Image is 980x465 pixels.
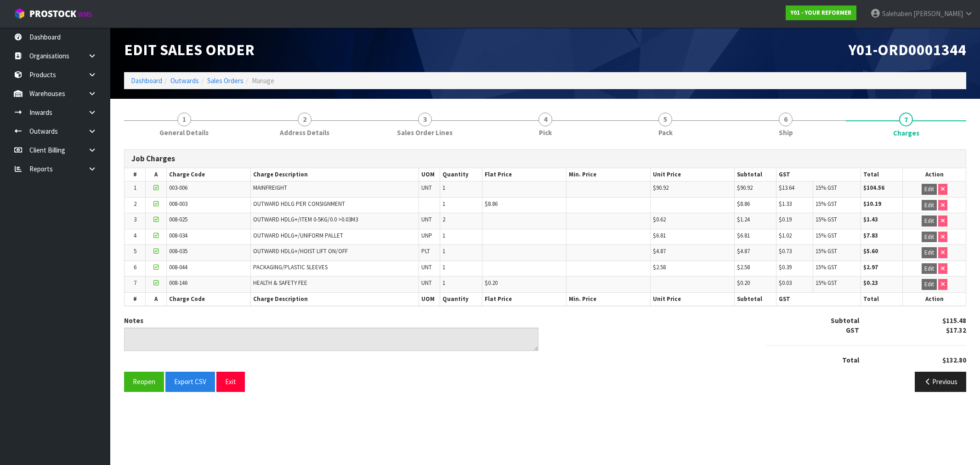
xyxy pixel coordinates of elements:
th: Total [861,292,903,306]
th: Subtotal [734,168,776,181]
button: Reopen [124,372,164,391]
strong: $2.97 [863,263,878,271]
small: WMS [78,10,92,19]
span: Sales Order Lines [397,128,453,137]
span: 15% GST [816,215,837,223]
td: 7 [125,277,146,293]
span: Manage [252,76,274,85]
span: General Details [159,128,209,137]
button: Edit [922,184,937,195]
a: Sales Orders [207,76,244,85]
span: 008-044 [169,263,187,271]
th: Min. Price [566,292,650,306]
td: 5 [125,245,146,261]
span: 003-006 [169,184,187,192]
span: 008-034 [169,232,187,239]
span: 1 [442,279,445,287]
span: $6.81 [653,232,666,239]
span: $0.20 [737,279,750,287]
th: # [125,168,146,181]
span: $90.92 [653,184,668,192]
span: $0.62 [653,215,666,223]
span: OUTWARD HDLG+/ITEM 0-5KG/0.0 >0.03M3 [253,215,358,223]
button: Previous [915,372,966,391]
button: Edit [922,263,937,274]
span: $0.73 [779,247,792,255]
strong: $115.48 [942,316,966,325]
span: 1 [442,247,445,255]
th: # [125,292,146,306]
span: Salehaben [882,9,912,18]
span: $0.20 [485,279,498,287]
span: 4 [538,113,552,126]
th: Subtotal [734,292,776,306]
span: Address Details [280,128,329,137]
strong: Total [842,356,859,364]
th: Unit Price [650,168,734,181]
span: ProStock [29,8,76,20]
th: UOM [419,168,440,181]
span: $4.87 [653,247,666,255]
th: Min. Price [566,168,650,181]
span: $8.86 [485,200,498,208]
span: $90.92 [737,184,753,192]
span: HEALTH & SAFETY FEE [253,279,307,287]
strong: $0.23 [863,279,878,287]
span: 3 [418,113,432,126]
a: Outwards [170,76,199,85]
a: Dashboard [131,76,162,85]
span: UNT [421,279,432,287]
th: Action [903,292,966,306]
button: Edit [922,232,937,243]
th: GST [776,292,861,306]
span: UNT [421,263,432,271]
td: 4 [125,229,146,245]
button: Edit [922,279,937,290]
th: A [146,168,167,181]
td: 6 [125,261,146,277]
strong: $1.43 [863,215,878,223]
span: 15% GST [816,184,837,192]
span: Edit Sales Order [124,40,255,59]
span: 1 [442,232,445,239]
th: A [146,292,167,306]
span: OUTWARD HDLG+/HOIST LIFT ON/OFF [253,247,348,255]
span: 008-025 [169,215,187,223]
span: 2 [298,113,312,126]
th: UOM [419,292,440,306]
th: Total [861,168,903,181]
span: PLT [421,247,430,255]
span: 15% GST [816,232,837,239]
th: Charge Description [251,292,419,306]
span: 008-003 [169,200,187,208]
button: Export CSV [165,372,215,391]
span: UNP [421,232,432,239]
span: $1.02 [779,232,792,239]
span: Charges [893,128,919,138]
span: 008-146 [169,279,187,287]
button: Exit [216,372,245,391]
span: $13.64 [779,184,794,192]
th: Unit Price [650,292,734,306]
span: Pack [658,128,673,137]
strong: $132.80 [942,356,966,364]
span: UNT [421,215,432,223]
span: 15% GST [816,279,837,287]
span: OUTWARD HDLG PER CONSIGNMENT [253,200,345,208]
span: MAINFREIGHT [253,184,287,192]
span: $0.19 [779,215,792,223]
button: Edit [922,247,937,258]
th: Action [903,168,966,181]
span: 008-035 [169,247,187,255]
strong: Y01 - YOUR REFORMER [791,9,851,17]
th: GST [776,168,861,181]
span: 5 [658,113,672,126]
a: Y01 - YOUR REFORMER [786,6,856,20]
button: Edit [922,215,937,227]
strong: $5.60 [863,247,878,255]
span: $6.81 [737,232,750,239]
h3: Job Charges [131,154,959,163]
strong: $7.83 [863,232,878,239]
span: 15% GST [816,263,837,271]
span: 7 [899,113,913,126]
